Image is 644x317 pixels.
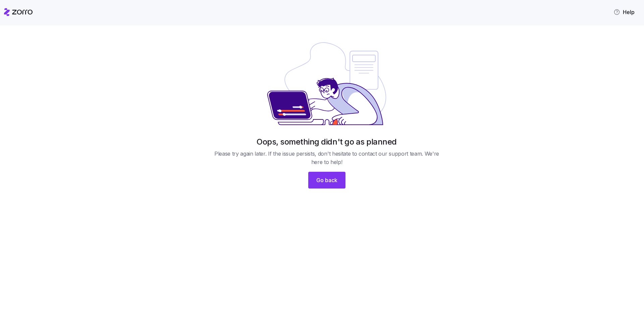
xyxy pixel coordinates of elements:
h1: Oops, something didn't go as planned [257,137,397,147]
span: Please try again later. If the issue persists, don't hesitate to contact our support team. We're ... [211,150,442,166]
span: Help [613,8,635,16]
button: Help [608,5,640,19]
button: Go back [308,172,345,189]
span: Go back [316,176,337,184]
